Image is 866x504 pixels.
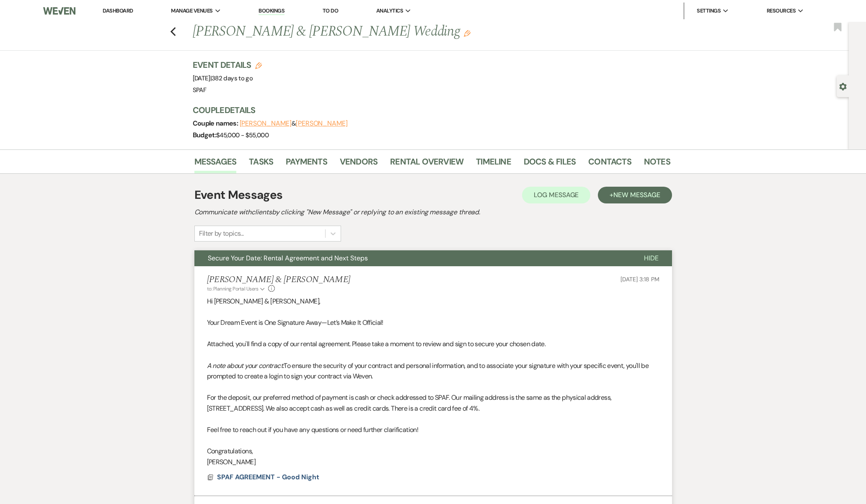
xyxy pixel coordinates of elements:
[588,155,631,173] a: Contacts
[193,59,262,71] h3: Event Details
[240,120,292,127] button: [PERSON_NAME]
[476,155,511,173] a: Timeline
[199,229,244,239] div: Filter by topics...
[194,186,283,204] h1: Event Messages
[613,190,660,199] span: New Message
[620,275,659,283] span: [DATE] 3:18 PM
[207,285,266,293] button: to: Planning Portal Users
[207,457,659,468] p: [PERSON_NAME]
[767,7,796,15] span: Resources
[240,119,348,128] span: &
[193,119,240,128] span: Couple names:
[249,155,273,173] a: Tasks
[43,2,75,20] img: Weven Logo
[207,275,351,285] h5: [PERSON_NAME] & [PERSON_NAME]
[644,254,659,262] span: Hide
[207,297,321,306] span: Hi [PERSON_NAME] & [PERSON_NAME],
[216,131,269,139] span: $45,000 - $55,000
[193,86,206,94] span: SPAF
[598,187,672,203] button: +New Message
[534,190,579,199] span: Log Message
[296,120,348,127] button: [PERSON_NAME]
[193,74,253,82] span: [DATE]
[207,339,546,348] span: Attached, you'll find a copy of our rental agreement. Please take a moment to review and sign to ...
[212,74,253,82] span: 382 days to go
[207,285,259,292] span: to: Planning Portal Users
[631,250,672,266] button: Hide
[323,7,338,14] a: To Do
[207,361,284,370] em: A note about your contract:
[217,472,321,482] button: SPAF AGREEMENT - Good Night
[207,318,383,327] span: Your Dream Event is One Signature Away—Let’s Make It Official!
[210,74,253,82] span: |
[193,131,217,139] span: Budget:
[193,104,662,116] h3: Couple Details
[194,155,237,173] a: Messages
[171,7,212,15] span: Manage Venues
[193,22,568,42] h1: [PERSON_NAME] & [PERSON_NAME] Wedding
[390,155,463,173] a: Rental Overview
[524,155,576,173] a: Docs & Files
[207,446,659,457] p: Congratulations,
[259,7,284,15] a: Bookings
[217,473,319,481] span: SPAF AGREEMENT - Good Night
[644,155,670,173] a: Notes
[207,361,649,381] span: To ensure the security of your contract and personal information, and to associate your signature...
[464,29,470,37] button: Edit
[286,155,327,173] a: Payments
[194,250,631,266] button: Secure Your Date: Rental Agreement and Next Steps
[194,207,672,217] h2: Communicate with clients by clicking "New Message" or replying to an existing message thread.
[207,392,659,414] p: For the deposit, our preferred method of payment is cash or check addressed to SPAF. Our mailing ...
[207,424,659,435] p: Feel free to reach out if you have any questions or need further clarification!
[103,7,133,14] a: Dashboard
[376,7,403,15] span: Analytics
[208,254,368,262] span: Secure Your Date: Rental Agreement and Next Steps
[839,82,847,90] button: Open lead details
[697,7,721,15] span: Settings
[522,187,590,203] button: Log Message
[340,155,377,173] a: Vendors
